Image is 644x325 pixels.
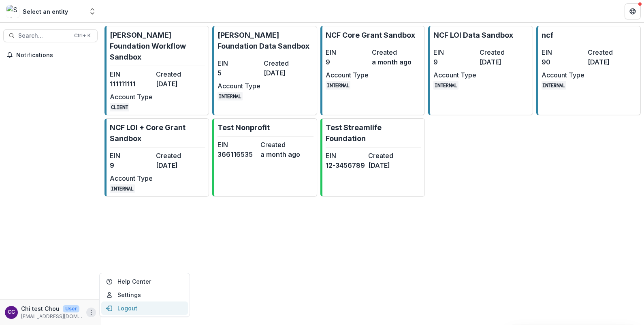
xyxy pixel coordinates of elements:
[428,26,533,115] a: NCF LOI Data SandboxEIN9Created[DATE]Account TypeINTERNAL
[372,47,415,57] dt: Created
[8,310,15,315] div: Chi test Chou
[588,57,631,67] dd: [DATE]
[326,57,369,67] dd: 9
[3,49,98,62] button: Notifications
[260,150,300,159] dd: a month ago
[3,29,98,42] button: Search...
[21,313,83,320] p: [EMAIL_ADDRESS][DOMAIN_NAME]
[6,5,19,18] img: Select an entity
[110,151,153,160] dt: EIN
[218,81,260,91] dt: Account Type
[63,305,79,312] p: User
[264,58,307,68] dt: Created
[110,184,135,193] code: INTERNAL
[104,118,209,197] a: NCF LOI + Core Grant SandboxEIN9Created[DATE]Account TypeINTERNAL
[156,79,199,89] dd: [DATE]
[433,57,476,67] dd: 9
[542,30,553,41] p: ncf
[110,69,153,79] dt: EIN
[542,81,567,90] code: INTERNAL
[110,30,205,62] p: [PERSON_NAME] Foundation Workflow Sandbox
[218,30,313,51] p: [PERSON_NAME] Foundation Data Sandbox
[326,70,369,80] dt: Account Type
[542,70,584,80] dt: Account Type
[104,26,209,115] a: [PERSON_NAME] Foundation Workflow SandboxEIN111111111Created[DATE]Account TypeCLIENT
[260,140,300,150] dt: Created
[218,68,260,78] dd: 5
[110,92,153,102] dt: Account Type
[156,69,199,79] dt: Created
[218,58,260,68] dt: EIN
[326,30,415,41] p: NCF Core Grant Sandbox
[212,118,317,197] a: Test NonprofitEIN366116535Createda month ago
[320,26,425,115] a: NCF Core Grant SandboxEIN9Createda month agoAccount TypeINTERNAL
[536,26,641,115] a: ncfEIN90Created[DATE]Account TypeINTERNAL
[23,7,68,16] div: Select an entity
[433,30,513,41] p: NCF LOI Data Sandbox
[480,47,522,57] dt: Created
[264,68,307,78] dd: [DATE]
[86,308,96,317] button: More
[87,3,98,19] button: Open entity switcher
[326,81,351,90] code: INTERNAL
[480,57,522,67] dd: [DATE]
[73,31,92,40] div: Ctrl + K
[218,122,270,133] p: Test Nonprofit
[542,47,584,57] dt: EIN
[21,304,60,313] p: Chi test Chou
[110,173,153,183] dt: Account Type
[156,151,199,160] dt: Created
[368,160,407,170] dd: [DATE]
[218,92,243,100] code: INTERNAL
[542,57,584,67] dd: 90
[110,103,129,111] code: CLIENT
[18,32,69,39] span: Search...
[326,47,369,57] dt: EIN
[326,160,365,170] dd: 12-3456789
[372,57,415,67] dd: a month ago
[433,47,476,57] dt: EIN
[433,70,476,80] dt: Account Type
[625,3,641,19] button: Get Help
[588,47,631,57] dt: Created
[218,150,257,159] dd: 366116535
[110,160,153,170] dd: 9
[320,118,425,197] a: Test Streamlife FoundationEIN12-3456789Created[DATE]
[110,79,153,89] dd: 111111111
[326,151,365,160] dt: EIN
[326,122,421,144] p: Test Streamlife Foundation
[16,52,94,59] span: Notifications
[110,122,205,144] p: NCF LOI + Core Grant Sandbox
[218,140,257,150] dt: EIN
[156,160,199,170] dd: [DATE]
[368,151,407,160] dt: Created
[212,26,317,115] a: [PERSON_NAME] Foundation Data SandboxEIN5Created[DATE]Account TypeINTERNAL
[433,81,458,90] code: INTERNAL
